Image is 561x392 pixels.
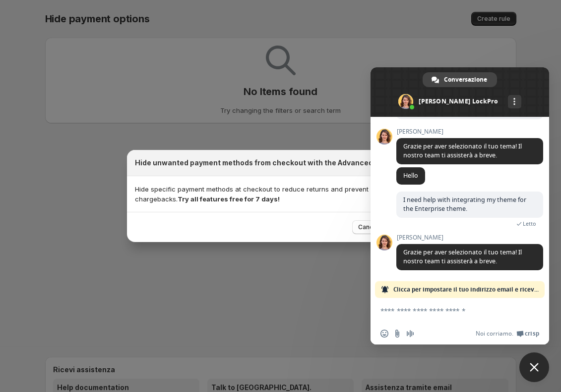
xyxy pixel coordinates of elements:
[406,330,414,338] span: Registra un messaggio audio
[352,220,384,234] button: Cancel
[525,330,539,338] span: Crisp
[403,196,526,213] span: I need help with integrating my theme for the Enterprise theme.
[358,223,378,231] span: Cancel
[403,248,522,265] span: Grazie per aver selezionato il tuo tema! Il nostro team ti assisterà a breve.
[380,298,519,323] textarea: Scrivi il tuo messaggio...
[476,330,539,338] a: Noi corriamo.Crisp
[523,220,536,227] span: Letto
[403,171,418,180] span: Hello
[393,281,539,298] span: Clicca per impostare il tuo indirizzo email e ricevere le notifiche.
[444,72,487,87] span: Conversazione
[135,158,390,168] h2: Hide unwanted payment methods from checkout with the Advanced plan
[135,184,427,204] p: Hide specific payment methods at checkout to reduce returns and prevent potential chargebacks.
[396,128,543,135] span: [PERSON_NAME]
[476,330,513,338] span: Noi corriamo.
[393,330,401,338] span: Invia un file
[519,352,549,382] a: Close chat
[423,72,497,87] a: Conversazione
[380,330,388,338] span: Inserisci una emoji
[178,195,280,203] strong: Try all features free for 7 days!
[403,142,522,159] span: Grazie per aver selezionato il tuo tema! Il nostro team ti assisterà a breve.
[396,234,543,241] span: [PERSON_NAME]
